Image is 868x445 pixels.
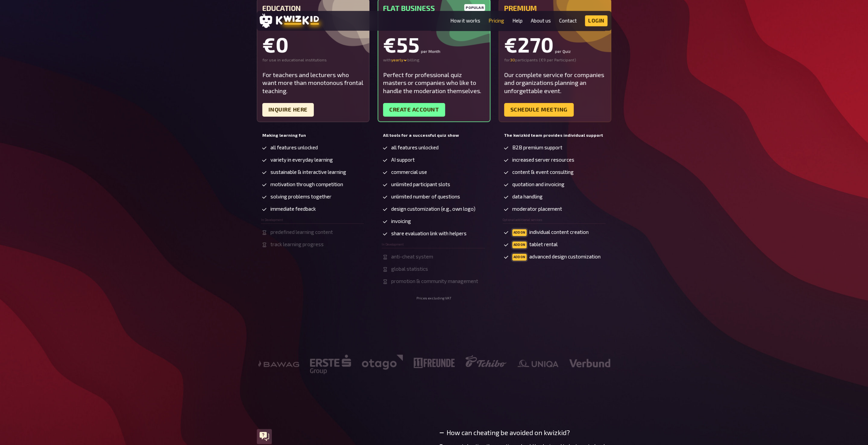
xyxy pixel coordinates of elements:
[512,169,574,175] span: content & event consulting
[270,241,324,247] span: track learning progress
[555,49,571,53] small: per Quiz
[382,243,404,246] span: In Development
[512,241,558,248] span: tablet rental
[270,157,333,163] span: variety in everyday learning
[391,194,460,199] span: unlimited number of questions
[450,18,480,24] a: How it works
[391,57,407,63] div: yearly
[391,266,428,272] span: global statistics
[440,429,612,436] summary: How can cheating be avoided on kwizkid?
[391,218,411,224] span: invoicing
[391,157,415,163] span: AI support
[391,145,439,150] span: all features unlocked
[512,254,601,261] span: advanced design customization
[270,169,346,175] span: sustainable & interactive learning
[391,278,478,284] span: promotion & community management
[270,194,332,199] span: solving problems together
[531,18,551,24] a: About us
[391,231,467,236] span: share evaluation link with helpers
[512,206,562,212] span: moderator placement
[262,57,364,63] div: for use in educational institutions
[383,34,485,55] div: €55
[512,157,574,163] span: increased server resources
[391,206,475,212] span: design customization (e.g., own logo)
[504,4,606,12] h5: Premium
[262,133,364,138] h5: Making learning fun
[383,103,445,117] a: Create account
[391,254,433,259] span: anti-cheat system
[488,18,504,24] a: Pricing
[391,169,427,175] span: commercial use
[421,49,440,53] small: per Month
[383,133,485,138] h5: All tools for a successful quiz show
[504,103,574,117] a: Schedule meeting
[270,229,333,235] span: predefined learning content
[559,18,577,24] a: Contact
[270,206,316,212] span: immediate feedback
[504,71,606,95] div: Our complete service for companies and organizations planning an unforgettable event.
[262,103,314,117] a: Inquire here
[270,145,318,150] span: all features unlocked
[585,15,607,26] a: Login
[383,71,485,95] div: Perfect for professional quiz masters or companies who like to handle the moderation themselves.
[262,71,364,95] div: For teachers and lecturers who want more than monotonous frontal teaching.
[416,296,452,300] small: Prices excluding VAT
[512,229,589,236] span: individual content creation
[504,57,606,63] div: for participants ( €9 per Participant )
[383,4,485,12] h5: Flat Business
[510,57,515,63] input: 0
[512,181,564,187] span: quotation and invoicing
[261,218,283,222] span: In Development
[512,145,562,150] span: B2B premium support
[512,18,523,24] a: Help
[383,57,485,63] div: with billing
[262,4,364,12] h5: Education
[262,34,364,55] div: €0
[504,133,606,138] h5: The kwizkid team provides individual support
[504,34,606,55] div: €270
[512,194,543,199] span: data handling
[270,181,343,187] span: motivation through competition
[503,218,542,222] span: Optional additional services
[391,181,450,187] span: unlimited participant slots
